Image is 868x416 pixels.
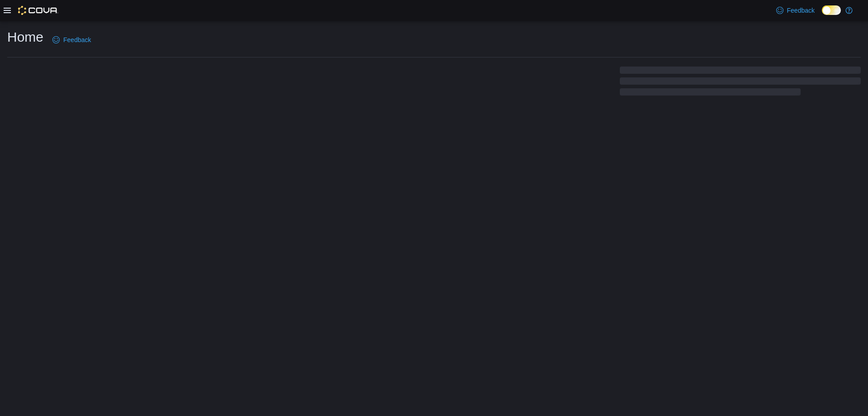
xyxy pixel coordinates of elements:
a: Feedback [773,1,818,19]
span: Feedback [787,6,815,15]
span: Feedback [63,35,91,44]
h1: Home [7,28,43,46]
a: Feedback [49,31,94,49]
img: Cova [18,6,58,15]
span: Loading [620,68,861,97]
input: Dark Mode [822,5,841,15]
